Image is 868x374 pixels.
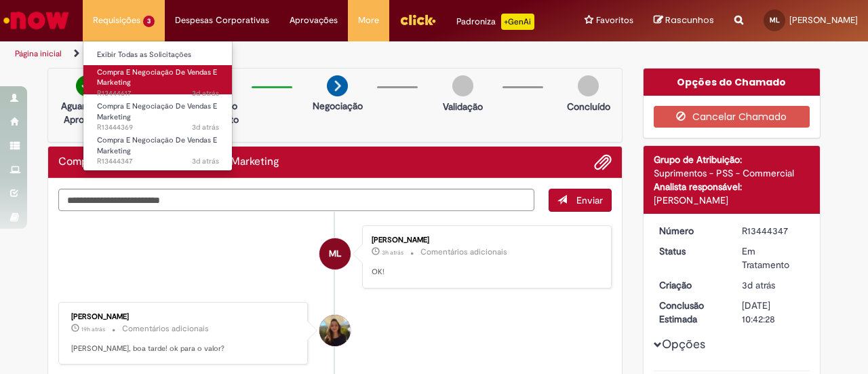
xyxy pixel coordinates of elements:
[97,101,217,122] span: Compra E Negociação De Vendas E Marketing
[290,14,338,27] span: Aprovações
[382,248,403,257] time: 28/08/2025 09:37:14
[358,14,379,27] span: More
[665,14,714,26] span: Rascunhos
[10,41,568,67] ul: Trilhas de página
[175,14,269,27] span: Despesas Corporativas
[192,122,219,132] time: 25/08/2025 13:52:36
[644,69,821,96] div: Opções do Chamado
[97,156,219,167] span: R13444347
[576,194,603,206] span: Enviar
[654,193,810,207] div: [PERSON_NAME]
[654,180,810,193] div: Analista responsável:
[143,16,155,27] span: 3
[456,14,534,30] div: Padroniza
[192,122,219,132] span: 3d atrás
[742,278,805,292] div: 25/08/2025 13:47:58
[399,10,436,30] img: click_logo_yellow_360x200.png
[649,299,732,326] dt: Conclusão Estimada
[742,279,775,291] time: 25/08/2025 13:47:58
[501,14,534,30] p: +GenAi
[71,313,297,321] div: [PERSON_NAME]
[319,315,351,346] div: Lara Moccio Breim Solera
[71,343,297,354] p: [PERSON_NAME], boa tarde! ok para o valor?
[594,153,612,171] button: Adicionar anexos
[97,122,219,133] span: R13444369
[15,48,62,59] a: Página inicial
[420,246,507,258] small: Comentários adicionais
[58,189,534,211] textarea: Digite sua mensagem aqui...
[654,166,810,180] div: Suprimentos - PSS - Commercial
[567,100,610,113] p: Concluído
[742,224,805,238] div: R13444347
[192,88,219,98] time: 25/08/2025 14:32:16
[770,16,780,24] span: ML
[81,325,105,333] span: 19h atrás
[93,14,140,27] span: Requisições
[83,99,233,128] a: Aberto R13444369 : Compra E Negociação De Vendas E Marketing
[549,189,612,212] button: Enviar
[382,248,403,257] span: 3h atrás
[372,267,597,278] p: OK!
[649,278,732,292] dt: Criação
[452,75,473,96] img: img-circle-grey.png
[578,75,599,96] img: img-circle-grey.png
[327,75,348,96] img: arrow-next.png
[329,238,341,270] span: ML
[596,14,633,27] span: Favoritos
[372,236,597,244] div: [PERSON_NAME]
[742,279,775,291] span: 3d atrás
[97,67,217,88] span: Compra E Negociação De Vendas E Marketing
[54,99,119,126] p: Aguardando Aprovação
[443,100,483,113] p: Validação
[654,153,810,166] div: Grupo de Atribuição:
[97,88,219,99] span: R13444617
[654,106,810,128] button: Cancelar Chamado
[192,156,219,166] time: 25/08/2025 13:47:59
[319,238,351,269] div: Mariana Machado Lasmar
[192,156,219,166] span: 3d atrás
[649,224,732,238] dt: Número
[83,133,233,162] a: Aberto R13444347 : Compra E Negociação De Vendas E Marketing
[789,14,858,26] span: [PERSON_NAME]
[742,299,805,326] div: [DATE] 10:42:28
[58,156,279,168] h2: Compra E Negociação De Vendas E Marketing Histórico de tíquete
[97,135,217,156] span: Compra E Negociação De Vendas E Marketing
[649,244,732,258] dt: Status
[83,48,233,62] a: Exibir Todas as Solicitações
[313,99,363,113] p: Negociação
[192,88,219,98] span: 3d atrás
[122,323,209,335] small: Comentários adicionais
[742,244,805,272] div: Em Tratamento
[1,7,71,34] img: ServiceNow
[76,75,97,96] img: check-circle-green.png
[81,325,105,333] time: 27/08/2025 17:43:10
[83,41,233,171] ul: Requisições
[83,65,233,94] a: Aberto R13444617 : Compra E Negociação De Vendas E Marketing
[654,14,714,27] a: Rascunhos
